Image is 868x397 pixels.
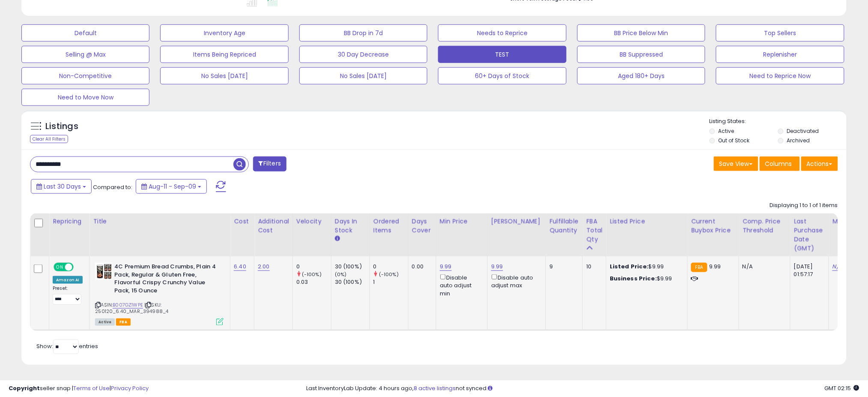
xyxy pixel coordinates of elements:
div: ASIN: [95,263,224,325]
a: 8 active listings [414,384,456,392]
div: Listed Price [610,217,684,226]
span: Aug-11 - Sep-09 [149,182,196,191]
b: Business Price: [610,274,657,283]
b: 4C Premium Bread Crumbs, Plain 4 Pack, Regular & Gluten Free, Flavorful Crispy Crunchy Value Pack... [114,263,218,297]
div: Additional Cost [258,217,289,235]
span: Columns [765,159,792,168]
button: Non-Competitive [21,67,149,84]
div: Amazon AI [53,276,83,284]
button: Last 30 Days [31,179,92,194]
div: Preset: [53,286,83,305]
button: TEST [438,46,566,63]
small: FBA [691,263,707,272]
div: Clear All Filters [30,135,68,143]
a: N/A [832,262,843,271]
small: (0%) [335,271,347,278]
div: Displaying 1 to 1 of 1 items [770,202,838,210]
div: 0.03 [296,278,331,286]
div: Days In Stock [335,217,366,235]
button: 30 Day Decrease [299,46,427,63]
button: Replenisher [716,46,844,63]
a: 2.00 [258,262,270,271]
button: Inventory Age [160,24,288,42]
div: Repricing [53,217,86,226]
div: Ordered Items [373,217,405,235]
label: Active [719,127,734,135]
small: Days In Stock. [335,235,340,243]
a: B007GZ1WPE [113,301,143,309]
button: Need to Move Now [21,89,149,106]
span: Last 30 Days [44,182,81,191]
div: Last Purchase Date (GMT) [794,217,825,253]
div: $9.99 [610,275,681,283]
button: Default [21,24,149,42]
div: Last InventoryLab Update: 4 hours ago, not synced. [306,385,859,393]
button: Columns [760,156,800,171]
span: | SKU: 250120_6.40_MAR_394988_4 [95,301,168,314]
div: 30 (100%) [335,263,370,271]
button: Selling @ Max [21,46,149,63]
div: 9 [549,263,576,271]
div: 30 (100%) [335,278,370,286]
button: Filters [253,156,286,171]
div: $9.99 [610,263,681,271]
span: OFF [72,264,86,271]
label: Out of Stock [719,137,750,144]
a: Terms of Use [73,384,110,392]
div: Fulfillable Quantity [549,217,579,235]
div: Min Price [440,217,484,226]
div: seller snap | | [9,385,149,393]
button: Need to Reprice Now [716,67,844,84]
div: 1 [373,278,408,286]
a: Privacy Policy [111,384,149,392]
button: Actions [801,156,838,171]
div: Disable auto adjust min [440,273,481,298]
span: FBA [116,319,131,326]
button: Aged 180+ Days [577,67,705,84]
a: 6.40 [234,262,246,271]
button: BB Price Below Min [577,24,705,42]
div: 0 [296,263,331,271]
button: Top Sellers [716,24,844,42]
strong: Copyright [9,384,40,392]
h5: Listings [45,120,78,132]
a: 9.99 [440,262,452,271]
span: All listings currently available for purchase on Amazon [95,319,115,326]
div: 10 [586,263,600,271]
small: (-100%) [379,271,399,278]
div: 0.00 [412,263,430,271]
div: N/A [743,263,784,271]
button: BB Drop in 7d [299,24,427,42]
div: Comp. Price Threshold [743,217,787,235]
div: Disable auto adjust max [491,273,539,289]
div: 0 [373,263,408,271]
small: (-100%) [302,271,322,278]
label: Archived [787,137,810,144]
span: Show: entries [36,343,98,351]
div: Current Buybox Price [691,217,735,235]
button: No Sales [DATE] [160,67,288,84]
span: ON [54,264,65,271]
div: Cost [234,217,251,226]
div: Days Cover [412,217,433,235]
button: BB Suppressed [577,46,705,63]
span: Compared to: [93,183,132,191]
button: No Sales [DATE] [299,67,427,84]
button: Items Being Repriced [160,46,288,63]
div: FBA Total Qty [586,217,603,244]
button: Aug-11 - Sep-09 [136,179,207,194]
button: Needs to Reprice [438,24,566,42]
button: 60+ Days of Stock [438,67,566,84]
span: 2025-10-10 02:15 GMT [825,384,859,392]
div: [DATE] 01:57:17 [794,263,822,278]
a: 9.99 [491,262,503,271]
div: Title [93,217,227,226]
button: Save View [714,156,758,171]
b: Listed Price: [610,262,649,271]
div: [PERSON_NAME] [491,217,542,226]
p: Listing States: [710,117,847,126]
div: Velocity [296,217,328,226]
label: Deactivated [787,127,819,135]
div: MAP [832,217,847,226]
img: 51bPvsl29jL._SL40_.jpg [95,263,112,280]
